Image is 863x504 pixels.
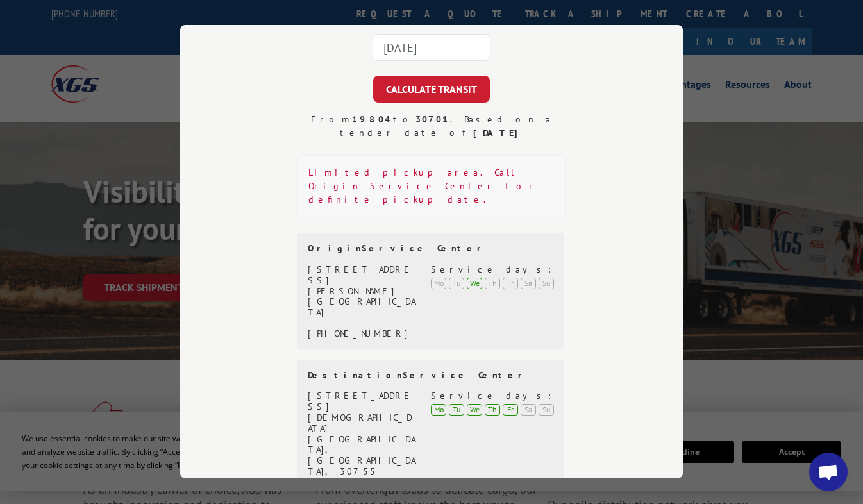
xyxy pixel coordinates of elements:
strong: 19804 [352,113,393,125]
div: [STREET_ADDRESS][DEMOGRAPHIC_DATA] [308,391,416,434]
div: Limited pickup area. Call Origin Service Center for definite pickup date. [297,155,566,217]
div: Open chat [809,453,848,491]
input: Tender Date [373,34,490,61]
div: Service days: [431,264,554,275]
div: [GEOGRAPHIC_DATA] [308,297,416,319]
div: Th [485,278,500,289]
div: From to . Based on a tender date of [297,113,566,140]
div: Th [485,405,500,416]
strong: 30701 [415,113,450,125]
div: [PHONE_NUMBER] [308,328,416,339]
div: Destination Service Center [308,370,554,381]
div: Mo [431,278,446,289]
div: Tu [449,278,464,289]
div: Su [539,405,554,416]
div: Fr [503,405,518,416]
div: Sa [521,278,536,289]
strong: [DATE] [473,127,524,139]
div: We [467,405,482,416]
div: Sa [521,405,536,416]
div: Tu [449,405,464,416]
div: Fr [503,278,518,289]
div: [STREET_ADDRESS][PERSON_NAME] [308,264,416,296]
div: Su [539,278,554,289]
div: We [467,278,482,289]
div: [GEOGRAPHIC_DATA], [GEOGRAPHIC_DATA], 30755 [308,434,416,477]
div: Mo [431,405,446,416]
button: CALCULATE TRANSIT [373,76,490,103]
div: Origin Service Center [308,243,554,254]
div: Service days: [431,391,554,402]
